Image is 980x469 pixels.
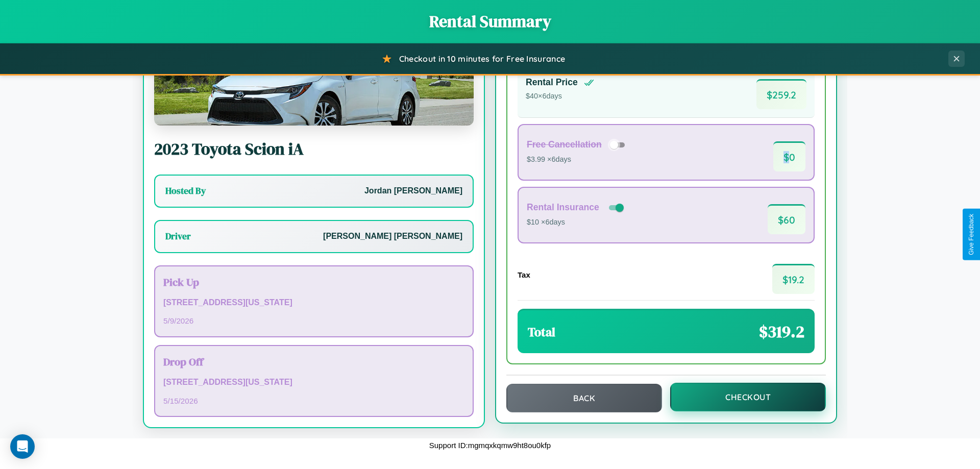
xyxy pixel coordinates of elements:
[756,79,806,109] span: $ 259.2
[429,438,551,452] p: Support ID: mgmqxkqmw9ht8ou0kfp
[10,434,35,459] div: Open Intercom Messenger
[10,10,970,33] h1: Rental Summary
[163,394,464,408] p: 5 / 15 / 2026
[165,185,206,197] h3: Hosted By
[527,216,626,229] p: $10 × 6 days
[670,383,826,411] button: Checkout
[163,354,464,369] h3: Drop Off
[768,204,805,234] span: $ 60
[163,295,464,310] p: [STREET_ADDRESS][US_STATE]
[527,202,599,213] h4: Rental Insurance
[518,270,530,279] h4: Tax
[773,141,805,171] span: $ 0
[163,375,464,390] p: [STREET_ADDRESS][US_STATE]
[759,320,804,343] span: $ 319.2
[165,230,191,242] h3: Driver
[163,314,464,328] p: 5 / 9 / 2026
[364,184,462,199] p: Jordan [PERSON_NAME]
[323,229,462,244] p: [PERSON_NAME] [PERSON_NAME]
[526,77,578,88] h4: Rental Price
[526,90,594,103] p: $ 40 × 6 days
[772,264,815,294] span: $ 19.2
[154,138,474,160] h2: 2023 Toyota Scion iA
[527,153,628,166] p: $3.99 × 6 days
[527,139,602,150] h4: Free Cancellation
[506,384,662,412] button: Back
[399,54,565,64] span: Checkout in 10 minutes for Free Insurance
[528,324,555,340] h3: Total
[163,275,464,289] h3: Pick Up
[968,214,975,255] div: Give Feedback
